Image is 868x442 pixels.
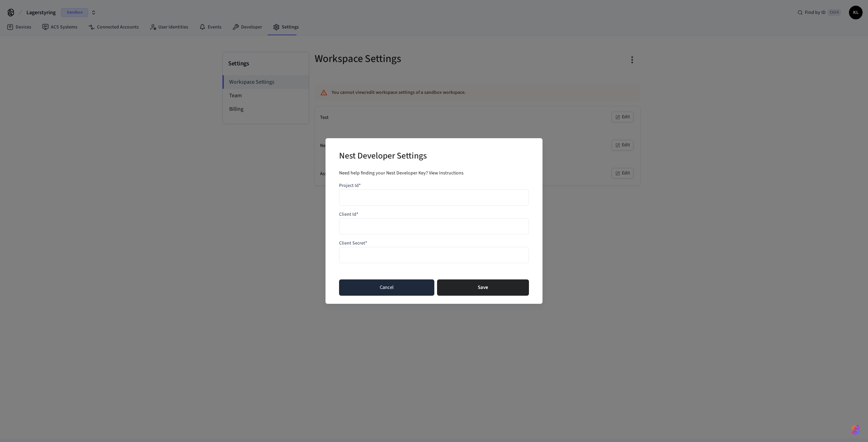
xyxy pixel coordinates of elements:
[339,240,367,247] label: Client Secret*
[339,146,427,167] h2: Nest Developer Settings
[339,170,529,177] div: Need help finding your Nest Developer Key?
[429,170,463,176] a: View Instructions
[852,424,860,435] img: SeamLogoGradient.69752ec5.svg
[339,279,434,296] button: Cancel
[339,182,361,189] label: Project Id*
[339,211,358,218] label: Client Id*
[437,279,529,296] button: Save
